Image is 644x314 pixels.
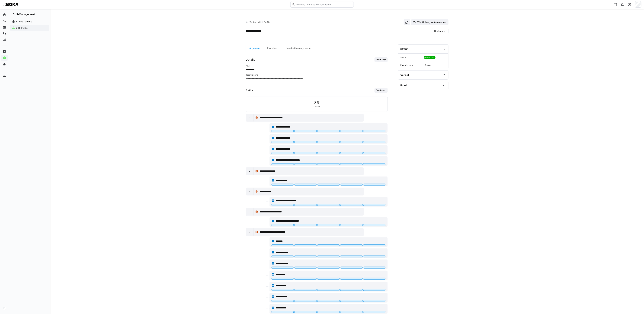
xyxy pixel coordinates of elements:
[281,44,314,52] div: Übereinstimmungswerte
[375,88,388,93] button: Bearbeiten
[246,58,255,61] h3: Details
[400,73,409,77] div: Verlauf
[400,47,408,51] div: Status
[400,84,407,87] div: Emoji
[400,56,423,59] span: Status
[295,3,352,6] input: Skills und Lernpfade durchsuchen…
[246,44,263,52] div: Allgemein
[411,19,449,25] button: Veröffentlichung zurücknehmen
[246,65,388,67] h4: Titel
[314,101,319,105] span: 36
[246,74,388,76] h4: Beschreibung
[424,56,435,58] span: Veröffentlicht
[263,44,281,52] div: Zuweisen
[434,29,443,33] span: Deutsch
[376,89,386,92] span: Bearbeiten
[246,21,271,23] a: Zurück zu Skill-Profilen
[376,58,386,61] span: Bearbeiten
[314,105,320,108] span: Kapitel
[424,64,446,66] span: 1 Nutzer
[413,21,447,24] span: Veröffentlichung zurücknehmen
[375,57,388,62] button: Bearbeiten
[250,21,271,23] span: Zurück zu Skill-Profilen
[400,64,423,66] span: Zugewiesen an
[246,89,253,92] h3: Skills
